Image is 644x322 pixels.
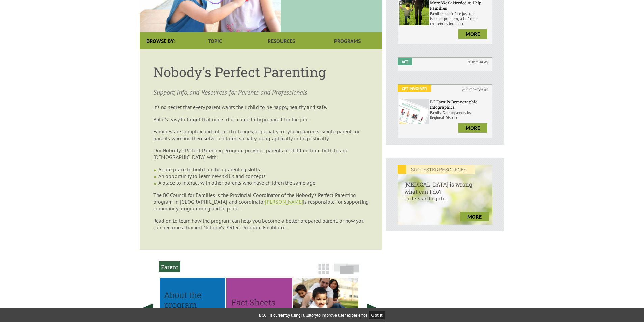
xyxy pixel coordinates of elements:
p: Our Nobody’s Perfect Parenting Program provides parents of children from birth to age [DEMOGRAPHI... [153,147,369,160]
a: more [458,29,487,39]
h6: [MEDICAL_DATA] is wrong: what can I do? [398,174,492,195]
img: grid-icon.png [318,264,329,274]
i: join a campaign [458,85,492,92]
li: A place to interact with other parents who have children the same age [158,179,369,186]
h6: BC Family Demographic Infographics [430,99,491,110]
button: Got it [369,311,385,319]
div: Browse By: [140,32,182,49]
p: Families don’t face just one issue or problem; all of their challenges intersect. [430,11,491,26]
a: Slide View [332,267,361,277]
h2: Parent [159,261,180,272]
h1: Nobody's Perfect Parenting [153,63,369,81]
p: Families are complex and full of challenges, especially for young parents, single parents or pare... [153,128,369,142]
p: The BC Council for Families is the Provincial Coordinator of the Nobody’s Perfect Parenting progr... [153,192,369,212]
a: Resources [248,32,314,49]
a: Fullstory [301,312,317,318]
p: It’s no secret that every parent wants their child to be happy, healthy and safe. [153,104,369,110]
a: Grid View [316,267,331,277]
li: A safe place to build on their parenting skills [158,166,369,173]
p: Read on to learn how the program can help you become a better prepared parent, or how you can bec... [153,217,369,231]
p: Understanding ch... [398,195,492,208]
em: Act [398,58,412,65]
em: SUGGESTED RESOURCES [398,165,475,174]
a: more [458,123,487,133]
a: Programs [315,32,381,49]
img: slide-icon.png [334,263,359,274]
a: Topic [182,32,248,49]
i: take a survey [464,58,492,65]
a: [PERSON_NAME] [265,198,303,205]
p: But it’s easy to forget that none of us come fully prepared for the job. [153,116,369,123]
em: Get Involved [398,85,431,92]
p: Support, Info, and Resources for Parents and Professionals [153,88,369,97]
a: more [460,212,489,221]
p: Family Demographics by Regional District [430,110,491,120]
li: An opportunity to learn new skills and concepts [158,173,369,179]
